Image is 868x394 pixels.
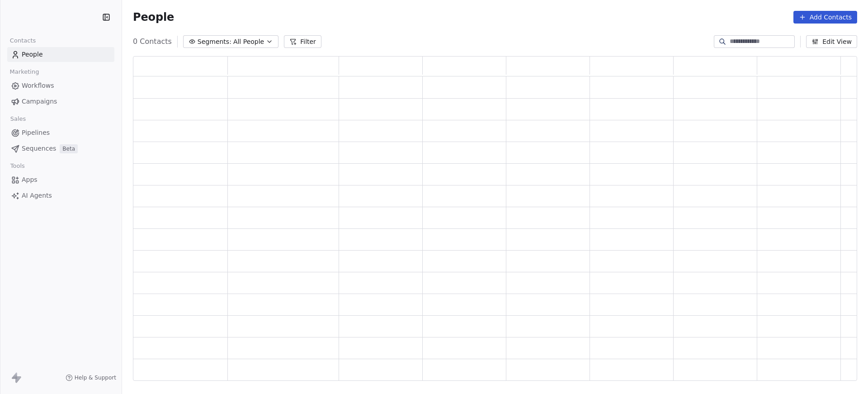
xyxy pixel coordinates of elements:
span: Help & Support [75,374,116,381]
button: Edit View [806,35,857,48]
span: People [133,10,174,24]
a: AI Agents [7,188,114,203]
a: SequencesBeta [7,141,114,156]
a: Help & Support [66,374,116,381]
span: Beta [60,144,78,153]
button: Filter [284,35,321,48]
span: Pipelines [22,128,50,138]
a: Apps [7,172,114,187]
span: 0 Contacts [133,36,172,47]
span: Sales [6,112,30,126]
span: Workflows [22,81,54,90]
a: Pipelines [7,125,114,140]
span: Marketing [6,65,43,79]
span: Tools [6,159,28,173]
span: All People [233,37,264,47]
span: Apps [22,175,38,185]
span: Campaigns [22,97,57,106]
span: People [22,50,43,59]
a: Workflows [7,78,114,93]
span: Contacts [6,34,40,47]
span: Segments: [198,37,231,47]
a: Campaigns [7,94,114,109]
span: Sequences [22,144,56,153]
span: AI Agents [22,191,52,200]
a: People [7,47,114,62]
button: Add Contacts [793,11,857,24]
